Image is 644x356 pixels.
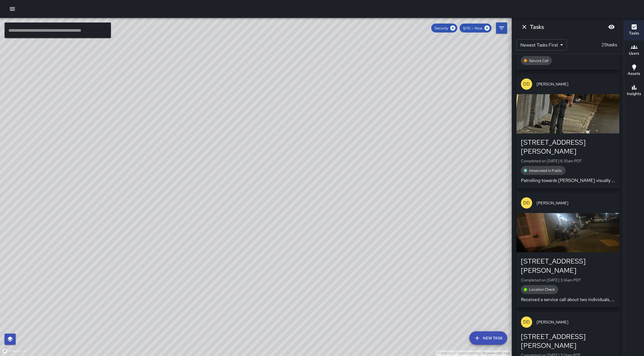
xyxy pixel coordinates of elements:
[431,26,451,31] span: Security
[624,81,644,101] button: Insights
[629,50,639,57] h6: Users
[516,39,567,50] div: Newest Tasks First
[521,332,615,350] div: [STREET_ADDRESS][PERSON_NAME]
[537,319,615,325] span: [PERSON_NAME]
[469,331,507,345] button: New Task
[526,58,552,63] span: Service Call
[523,200,530,206] p: DD
[624,40,644,61] button: Users
[526,168,565,173] span: Intoxicated in Public
[627,91,641,97] h6: Insights
[521,177,615,184] p: Patrolling towards [PERSON_NAME] visually seen an individual on Summer Street looking like he’s i...
[606,21,617,33] button: Blur
[521,296,615,303] p: Received a service call about two individuals, staring at windows across the street towards resid...
[530,22,544,31] h6: Tasks
[624,20,644,40] button: Tasks
[624,61,644,81] button: Assets
[521,158,615,164] p: Completed on [DATE] 6:35am PDT
[460,24,491,33] div: 9/10 — Now
[521,277,615,283] p: Completed on [DATE] 3:14am PDT
[521,138,615,156] div: [STREET_ADDRESS][PERSON_NAME]
[537,81,615,87] span: [PERSON_NAME]
[629,30,639,36] h6: Tasks
[516,193,619,307] button: DD[PERSON_NAME][STREET_ADDRESS][PERSON_NAME]Completed on [DATE] 3:14am PDTLocation CheckReceived ...
[537,200,615,206] span: [PERSON_NAME]
[496,22,507,34] button: Filters
[523,81,530,87] p: DD
[599,41,619,48] p: 29 tasks
[516,74,619,188] button: DD[PERSON_NAME][STREET_ADDRESS][PERSON_NAME]Completed on [DATE] 6:35am PDTIntoxicated in PublicPa...
[526,287,558,292] span: Location Check
[523,319,530,325] p: DD
[431,24,457,33] div: Security
[519,21,530,33] button: Dismiss
[460,26,486,31] span: 9/10 — Now
[628,71,640,77] h6: Assets
[521,257,615,275] div: [STREET_ADDRESS][PERSON_NAME]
